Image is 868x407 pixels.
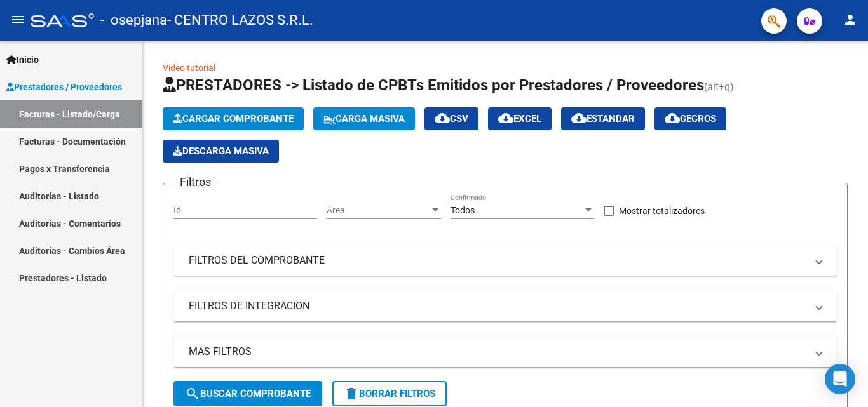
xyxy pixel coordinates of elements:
[163,140,279,163] app-download-masive: Descarga masiva de comprobantes (adjuntos)
[435,113,468,124] span: CSV
[665,113,716,124] span: Gecros
[100,6,167,34] span: - osepjana
[327,205,430,216] span: Area
[185,386,200,401] mat-icon: search
[173,245,837,276] mat-expansion-panel-header: FILTROS DEL COMPROBANTE
[344,386,359,401] mat-icon: delete
[825,364,855,394] div: Open Intercom Messenger
[654,107,726,130] button: Gecros
[424,107,478,130] button: CSV
[173,173,217,191] h3: Filtros
[435,110,450,126] mat-icon: cloud_download
[189,345,806,359] mat-panel-title: MAS FILTROS
[332,381,447,406] button: Borrar Filtros
[185,388,311,399] span: Buscar Comprobante
[571,110,587,126] mat-icon: cloud_download
[173,113,294,124] span: Cargar Comprobante
[6,53,39,67] span: Inicio
[173,337,837,367] mat-expansion-panel-header: MAS FILTROS
[173,145,269,157] span: Descarga Masiva
[173,381,322,406] button: Buscar Comprobante
[665,110,680,126] mat-icon: cloud_download
[561,107,645,130] button: Estandar
[163,63,215,73] a: Video tutorial
[313,107,415,130] button: Carga Masiva
[571,113,635,124] span: Estandar
[498,113,541,124] span: EXCEL
[173,291,837,321] mat-expansion-panel-header: FILTROS DE INTEGRACION
[498,110,513,126] mat-icon: cloud_download
[163,140,279,163] button: Descarga Masiva
[488,107,552,130] button: EXCEL
[6,80,122,94] span: Prestadores / Proveedores
[704,81,734,93] span: (alt+q)
[163,76,704,94] span: PRESTADORES -> Listado de CPBTs Emitidos por Prestadores / Proveedores
[344,388,435,399] span: Borrar Filtros
[163,107,304,130] button: Cargar Comprobante
[10,12,25,27] mat-icon: menu
[167,6,313,34] span: - CENTRO LAZOS S.R.L.
[323,113,405,124] span: Carga Masiva
[619,203,705,218] span: Mostrar totalizadores
[843,12,858,27] mat-icon: person
[189,253,806,267] mat-panel-title: FILTROS DEL COMPROBANTE
[451,205,475,215] span: Todos
[189,299,806,313] mat-panel-title: FILTROS DE INTEGRACION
